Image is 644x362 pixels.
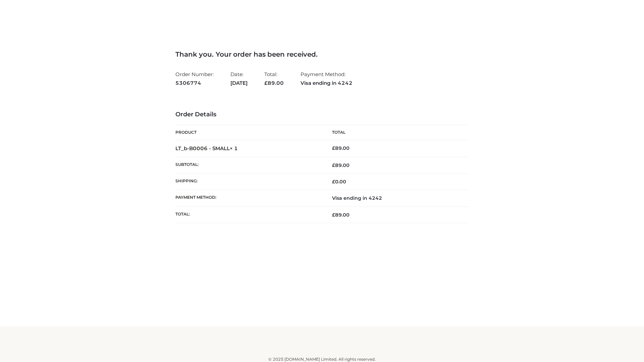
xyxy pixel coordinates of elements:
strong: Visa ending in 4242 [301,79,353,87]
strong: 5306774 [175,79,214,87]
strong: [DATE] [230,79,248,87]
h3: Thank you. Your order has been received. [175,50,469,58]
th: Subtotal: [175,157,322,173]
span: £ [332,179,335,185]
th: Total: [175,206,322,223]
li: Payment Method: [301,68,353,89]
bdi: 0.00 [332,179,346,185]
bdi: 89.00 [332,145,350,151]
li: Total: [264,68,284,89]
th: Product [175,125,322,140]
span: £ [264,80,268,86]
li: Order Number: [175,68,214,89]
th: Payment method: [175,190,322,206]
span: 89.00 [332,162,350,168]
th: Total [322,125,469,140]
td: Visa ending in 4242 [322,190,469,206]
th: Shipping: [175,174,322,190]
strong: LT_b-B0006 - SMALL [175,145,238,152]
span: £ [332,162,335,168]
h3: Order Details [175,111,469,118]
span: £ [332,145,335,151]
span: 89.00 [332,212,350,218]
span: 89.00 [264,80,284,86]
li: Date: [230,68,248,89]
span: £ [332,212,335,218]
strong: × 1 [230,145,238,152]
